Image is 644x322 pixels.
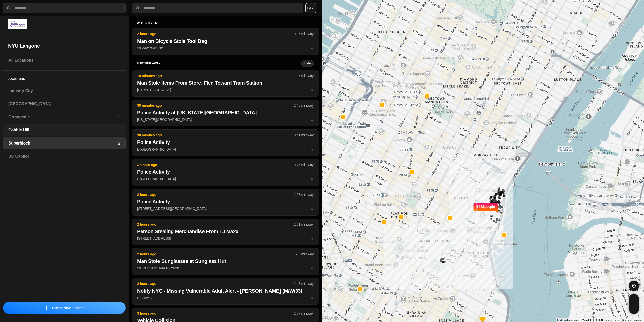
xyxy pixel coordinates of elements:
img: zoom-out [632,307,636,311]
p: 0.41 mi away [294,133,314,138]
p: E [GEOGRAPHIC_DATA] [137,147,314,152]
button: 10 minutes ago1.26 mi awayMan Stole Items From Store, Fled Toward Train Station[STREET_ADDRESS]star [132,70,319,97]
p: Broadway [137,295,314,300]
h3: Orthopedic [8,114,118,120]
p: 2.48 mi away [294,103,314,108]
a: 2 hours ago2.8 mi awayMan Stole Sunglasses at Sunglass Hut20 [PERSON_NAME] Yardsstar [132,266,319,270]
p: 2.01 mi away [294,222,314,227]
button: 2 hours ago2.8 mi awayMan Stole Sunglasses at Sunglass Hut20 [PERSON_NAME] Yardsstar [132,248,319,275]
img: notch [495,202,499,213]
p: [US_STATE][GEOGRAPHIC_DATA] [137,117,314,122]
a: 10 minutes ago1.26 mi awayMan Stole Items From Store, Fled Toward Train Station[STREET_ADDRESS]star [132,88,319,92]
h2: Notify NYC - Missing Vulnerable Adult Alert - [PERSON_NAME] (M/W/33) [137,287,314,294]
span: star [310,177,314,181]
p: [STREET_ADDRESS] [137,87,314,92]
h5: further away [137,61,301,65]
span: star [310,147,314,151]
p: 20 [PERSON_NAME] Yards [137,266,314,271]
p: 0.76 mi away [294,162,314,167]
p: 1.26 mi away [294,73,314,78]
p: An hour ago [137,162,294,167]
p: [STREET_ADDRESS] [137,236,314,241]
h2: Police Activity [137,198,314,205]
a: 30 minutes ago2.48 mi awayPolice Activity at [US_STATE][GEOGRAPHIC_DATA][US_STATE][GEOGRAPHIC_DAT... [132,117,319,122]
a: Superblock2 [3,137,126,149]
a: 2 hours ago0.06 mi awayMan on Bicycle Stole Tool Bag30 Waterside Plzstar [132,46,319,50]
p: 2 hours ago [137,252,296,257]
a: Report a map error [622,319,642,321]
h2: NYU Langone [8,42,120,49]
p: 2.8 mi away [296,252,314,257]
p: 30 minutes ago [137,103,294,108]
h3: [GEOGRAPHIC_DATA] [8,101,120,107]
p: 2 hours ago [137,222,294,227]
span: star [310,46,314,50]
button: 2 hours ago2.01 mi awayPerson Stealing Merchandise From TJ Maxx[STREET_ADDRESS]star [132,219,319,245]
span: star [310,236,314,240]
span: star [310,266,314,270]
a: Industry City [3,85,126,97]
button: recenter [629,281,639,291]
button: 38 minutes ago0.41 mi awayPolice ActivityE [GEOGRAPHIC_DATA]star [132,129,319,156]
p: 30 Waterside Plz [137,46,314,51]
h2: Police Activity [137,139,314,146]
img: search [6,6,11,11]
p: 1.68 mi away [294,192,314,197]
span: Map data ©2025 Google [582,319,609,321]
p: 10 minutes ago [137,73,294,78]
button: zoom-out [629,304,639,314]
p: 3 hours ago [137,311,294,316]
span: star [310,88,314,92]
a: An hour ago0.76 mi awayPolice ActivityE [GEOGRAPHIC_DATA]star [132,177,319,181]
a: 38 minutes ago0.41 mi awayPolice ActivityE [GEOGRAPHIC_DATA]star [132,147,319,151]
h3: Cobble Hill [8,127,120,133]
p: E [GEOGRAPHIC_DATA] [137,176,314,182]
p: 2 hours ago [137,31,294,37]
p: 2.07 mi away [294,311,314,316]
h5: within 0.25 mi [137,21,314,25]
h2: Person Stealing Merchandise From TJ Maxx [137,228,314,235]
a: DC Capitol [3,150,126,162]
a: Cobble Hill [3,124,126,136]
a: 2 hours ago1.47 mi awayNotify NYC - Missing Vulnerable Adult Alert - [PERSON_NAME] (M/W/33)Broadw... [132,296,319,300]
a: 2 hours ago2.01 mi awayPerson Stealing Merchandise From TJ Maxx[STREET_ADDRESS]star [132,236,319,240]
h2: Man on Bicycle Stole Tool Bag [137,38,314,45]
h3: Industry City [8,88,120,94]
a: 2 hours ago1.68 mi awayPolice Activity[STREET_ADDRESS][GEOGRAPHIC_DATA]star [132,206,319,211]
button: 2 hours ago1.68 mi awayPolice Activity[STREET_ADDRESS][GEOGRAPHIC_DATA]star [132,189,319,216]
button: 2 hours ago0.06 mi awayMan on Bicycle Stole Tool Bag30 Waterside Plzstar [132,28,319,55]
h2: Man Stole Items From Store, Fled Toward Train Station [137,79,314,86]
button: Hide [301,60,314,67]
img: logo [8,19,27,29]
h2: Man Stole Sunglasses at Sunglass Hut [137,258,314,265]
h2: Police Activity [137,168,314,175]
p: 0.06 mi away [294,31,314,37]
h2: Police Activity at [US_STATE][GEOGRAPHIC_DATA] [137,109,314,116]
button: iconCreate New Incident [3,302,126,314]
button: Filter [305,3,316,13]
p: [STREET_ADDRESS][GEOGRAPHIC_DATA] [137,206,314,211]
p: 2 [118,141,120,146]
p: 38 minutes ago [137,133,294,138]
span: star [310,207,314,211]
a: Terms (opens in new tab) [612,319,619,321]
a: All Locations [3,54,126,66]
button: An hour ago0.76 mi awayPolice ActivityE [GEOGRAPHIC_DATA]star [132,159,319,186]
p: 1.47 mi away [294,281,314,286]
img: zoom-in [632,297,636,301]
h5: Locations [3,71,126,85]
p: 2 hours ago [137,192,294,197]
img: icon [45,306,49,310]
a: Open this area in Google Maps (opens a new window) [323,315,340,322]
img: notch [473,202,476,213]
img: search [135,6,140,11]
button: zoom-in [629,294,639,304]
span: star [310,118,314,122]
p: 2 [118,115,120,120]
small: Hide [304,61,311,65]
button: 30 minutes ago2.48 mi awayPolice Activity at [US_STATE][GEOGRAPHIC_DATA][US_STATE][GEOGRAPHIC_DAT... [132,100,319,126]
h3: All Locations [8,57,120,63]
button: Keyboard shortcuts [557,318,579,322]
p: 2 hours ago [137,281,294,286]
